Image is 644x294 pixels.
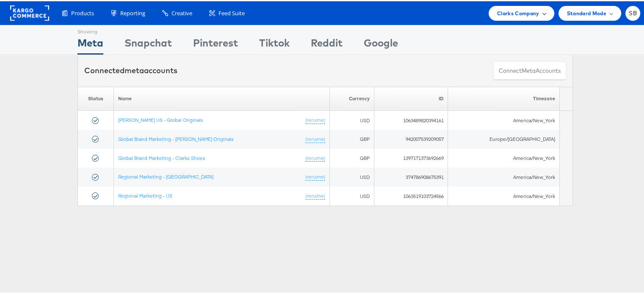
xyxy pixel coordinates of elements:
span: Reporting [120,8,145,16]
th: Status [78,85,114,110]
td: USD [329,110,374,129]
th: ID [374,85,448,110]
span: meta [124,64,144,74]
div: Connected accounts [84,64,177,75]
td: Europe/[GEOGRAPHIC_DATA] [448,129,559,148]
td: GBP [329,129,374,148]
div: Tiktok [259,34,290,53]
a: (rename) [305,191,325,198]
span: Clarks Company [497,8,539,16]
div: Meta [77,34,103,53]
a: (rename) [305,115,325,123]
th: Currency [329,85,374,110]
td: 942007539209057 [374,129,448,148]
td: 1063489820394161 [374,110,448,129]
a: Regional Marketing - [GEOGRAPHIC_DATA] [118,172,213,179]
td: USD [329,185,374,204]
div: Reddit [311,34,343,53]
a: (rename) [305,135,325,142]
td: America/New_York [448,166,559,185]
td: 1063519103724566 [374,185,448,204]
span: Standard Mode [567,8,606,16]
a: [PERSON_NAME] US - Global Originals [118,115,203,122]
a: Global Brand Marketing - [PERSON_NAME] Originals [118,135,234,141]
td: GBP [329,148,374,167]
td: America/New_York [448,185,559,204]
td: America/New_York [448,110,559,129]
th: Timezone [448,85,559,110]
span: Products [71,8,94,16]
span: meta [522,66,536,74]
div: Showing [77,24,103,34]
div: Google [364,34,398,53]
td: 1397171373692669 [374,148,448,167]
button: ConnectmetaAccounts [493,60,566,79]
span: Creative [171,8,192,16]
td: America/New_York [448,148,559,167]
a: (rename) [305,172,325,179]
td: 374786908675391 [374,166,448,185]
div: Pinterest [193,34,238,53]
a: Global Brand Marketing - Clarks Shoes [118,154,205,160]
td: USD [329,166,374,185]
a: (rename) [305,154,325,161]
div: Snapchat [124,34,172,53]
span: Feed Suite [218,8,245,16]
span: SB [629,9,637,15]
a: Regional Marketing - US [118,191,172,198]
th: Name [114,85,330,110]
